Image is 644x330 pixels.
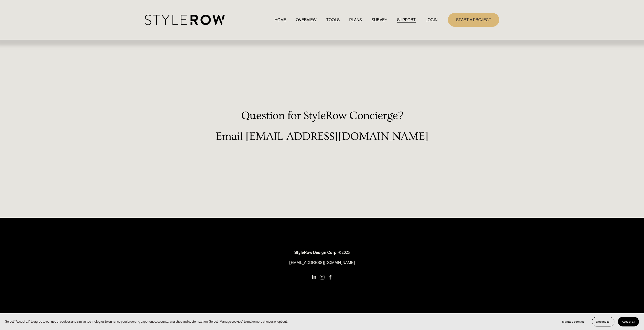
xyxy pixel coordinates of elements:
[328,275,333,280] a: Facebook
[618,317,639,326] button: Accept all
[448,13,499,27] a: START A PROJECT
[371,16,387,23] a: SURVEY
[425,16,438,23] a: LOGIN
[562,320,585,323] span: Manage cookies
[558,317,588,326] button: Manage cookies
[275,16,286,23] a: HOME
[596,320,610,323] span: Decline all
[397,17,416,23] span: SUPPORT
[326,16,340,23] a: TOOLS
[311,275,317,280] a: LinkedIn
[296,16,317,23] a: OVERVIEW
[349,16,362,23] a: PLANS
[397,16,416,23] a: folder dropdown
[145,109,499,122] h2: Question for StyleRow Concierge?
[5,319,288,324] p: Select “Accept all” to agree to our use of cookies and similar technologies to enhance your brows...
[145,15,225,25] img: StyleRow
[145,130,499,143] h2: Email [EMAIL_ADDRESS][DOMAIN_NAME]
[320,275,325,280] a: Instagram
[294,250,350,255] strong: StyleRow Design Corp. ©2025
[592,317,614,326] button: Decline all
[289,260,355,266] a: [EMAIL_ADDRESS][DOMAIN_NAME]
[622,320,635,323] span: Accept all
